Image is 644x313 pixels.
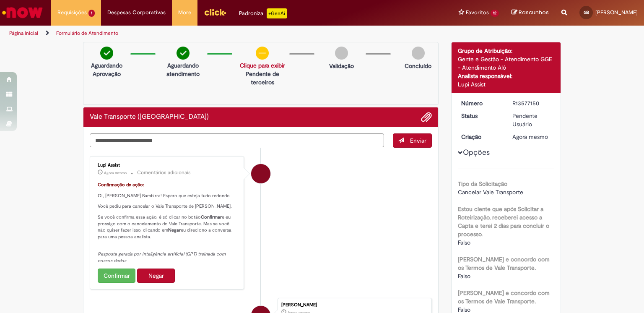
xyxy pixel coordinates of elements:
[458,188,523,196] span: Cancelar Vale Transporte
[458,205,549,238] b: Estou ciente que após Solicitar a Roteirização, receberei acesso a Capta e terei 2 dias para conc...
[458,180,507,188] b: Tipo da Solicitação
[267,8,287,18] p: +GenAi
[90,113,209,121] h2: Vale Transporte (VT) Histórico de tíquete
[335,47,348,60] img: img-circle-grey.png
[458,55,555,72] div: Gente e Gestão - Atendimento GGE - Atendimento Alô
[512,99,551,107] div: R13577150
[458,80,555,89] div: Lupi Assist
[458,72,555,80] div: Analista responsável:
[458,289,550,305] b: [PERSON_NAME] e concordo com os Termos de Vale Transporte.
[178,8,191,17] span: More
[204,6,226,18] img: click_logo_yellow_360x200.png
[329,62,354,70] p: Validação
[512,133,548,141] time: 29/09/2025 14:14:29
[98,214,237,240] p: Se você confirma essa ação, é só clicar no botão e eu prossigo com o cancelamento do Vale Transpo...
[458,272,470,280] span: Falso
[100,47,113,60] img: check-circle-green.png
[512,9,549,17] a: Rascunhos
[410,137,426,144] span: Enviar
[240,70,285,86] p: Pendente de terceiros
[98,203,237,210] p: Você pediu para cancelar o Vale Transporte de [PERSON_NAME].
[104,170,127,175] time: 29/09/2025 14:14:37
[98,182,144,188] font: Confirmação de ação:
[240,62,285,69] a: Clique para exibir
[163,61,203,78] p: Aguardando atendimento
[168,227,181,233] strong: Negar
[137,269,175,283] button: Negar
[251,164,270,183] div: Lupi Assist
[455,133,506,141] dt: Criação
[421,112,432,123] button: Adicionar anexos
[405,62,431,70] p: Concluído
[458,256,550,271] b: [PERSON_NAME] e concordo com os Termos de Vale Transporte.
[201,214,222,220] strong: Confirmar
[595,9,638,16] span: [PERSON_NAME]
[90,133,384,148] textarea: Digite sua mensagem aqui...
[98,163,237,168] div: Lupi Assist
[458,239,470,246] span: Falso
[1,4,44,21] img: ServiceNow
[393,133,432,148] button: Enviar
[584,10,589,15] span: GB
[239,8,287,18] div: Padroniza
[458,47,555,55] div: Grupo de Atribuição:
[104,170,127,175] span: Agora mesmo
[519,8,549,16] span: Rascunhos
[107,8,166,17] span: Despesas Corporativas
[491,10,499,17] span: 12
[98,193,237,199] p: Oi, [PERSON_NAME] Bambirra! Espero que esteja tudo redondo
[56,30,118,37] a: Formulário de Atendimento
[512,133,548,141] span: Agora mesmo
[455,99,506,107] dt: Número
[88,10,95,17] span: 1
[466,8,489,17] span: Favoritos
[177,47,190,60] img: check-circle-green.png
[512,133,551,141] div: 29/09/2025 14:14:29
[87,61,126,78] p: Aguardando Aprovação
[6,26,423,41] ul: Trilhas de página
[98,251,227,264] em: Resposta gerada por inteligência artificial (GPT) treinada com nossos dados.
[455,112,506,120] dt: Status
[256,47,269,60] img: circle-minus.png
[57,8,87,17] span: Requisições
[9,30,38,37] a: Página inicial
[281,303,427,308] div: [PERSON_NAME]
[98,269,135,283] button: Confirmar
[512,112,551,128] div: Pendente Usuário
[137,169,191,176] small: Comentários adicionais
[412,47,425,60] img: img-circle-grey.png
